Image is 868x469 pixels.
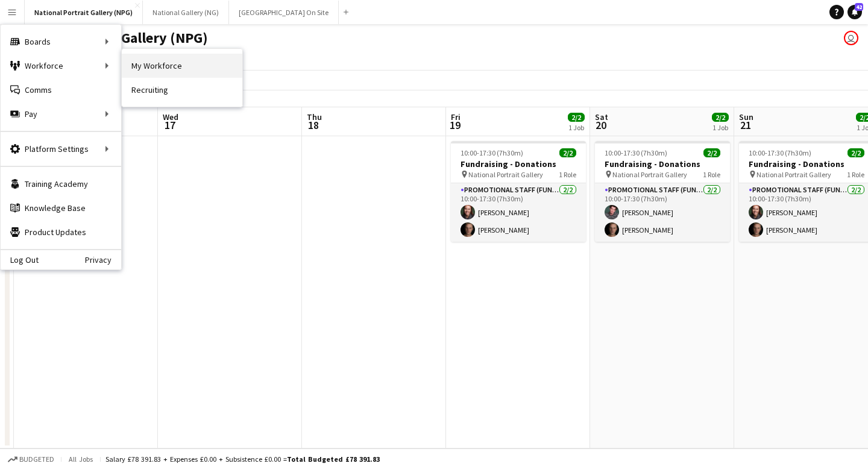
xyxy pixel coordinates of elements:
button: National Portrait Gallery (NPG) [25,1,143,24]
div: 1 Job [568,123,584,132]
span: 2/2 [559,148,576,157]
span: 2/2 [568,113,585,122]
span: 2/2 [712,113,729,122]
a: Product Updates [1,220,121,244]
span: All jobs [66,455,95,464]
h3: Fundraising - Donations [451,159,586,169]
span: 2/2 [848,148,864,157]
span: Sun [739,112,753,122]
div: Workforce [1,54,121,78]
div: Salary £78 391.83 + Expenses £0.00 + Subsistence £0.00 = [105,455,380,464]
div: Platform Settings [1,137,121,161]
span: 1 Role [847,170,864,179]
span: 21 [737,118,753,132]
button: [GEOGRAPHIC_DATA] On Site [229,1,339,24]
a: Comms [1,78,121,102]
h3: Fundraising - Donations [595,159,730,169]
div: Boards [1,30,121,54]
a: 42 [848,5,862,19]
app-job-card: 10:00-17:30 (7h30m)2/2Fundraising - Donations National Portrait Gallery1 RolePromotional Staff (F... [595,141,730,242]
span: 2/2 [703,148,720,157]
button: Budgeted [6,453,56,466]
app-user-avatar: Gus Gordon [844,31,858,45]
app-job-card: 10:00-17:30 (7h30m)2/2Fundraising - Donations National Portrait Gallery1 RolePromotional Staff (F... [451,141,586,242]
a: Log Out [1,255,39,265]
span: Total Budgeted £78 391.83 [287,455,380,464]
div: 1 Job [712,123,728,132]
span: Thu [307,112,322,122]
span: 42 [855,3,863,11]
app-card-role: Promotional Staff (Fundraiser)2/210:00-17:30 (7h30m)[PERSON_NAME][PERSON_NAME] [595,183,730,242]
button: National Gallery (NG) [143,1,229,24]
span: 10:00-17:30 (7h30m) [749,148,811,157]
span: Sat [595,112,608,122]
span: 10:00-17:30 (7h30m) [461,148,523,157]
span: 1 Role [559,170,576,179]
span: 10:00-17:30 (7h30m) [605,148,667,157]
span: Wed [163,112,178,122]
span: 1 Role [703,170,720,179]
span: Budgeted [19,455,54,464]
span: National Portrait Gallery [468,170,543,179]
div: Pay [1,102,121,126]
span: Fri [451,112,461,122]
span: 19 [449,118,461,132]
a: Knowledge Base [1,196,121,220]
span: 17 [161,118,178,132]
a: Recruiting [122,78,242,102]
a: Training Academy [1,172,121,196]
span: National Portrait Gallery [612,170,687,179]
span: National Portrait Gallery [756,170,831,179]
a: My Workforce [122,54,242,78]
span: 20 [593,118,608,132]
a: Privacy [85,255,121,265]
span: 18 [305,118,322,132]
app-card-role: Promotional Staff (Fundraiser)2/210:00-17:30 (7h30m)[PERSON_NAME][PERSON_NAME] [451,183,586,242]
